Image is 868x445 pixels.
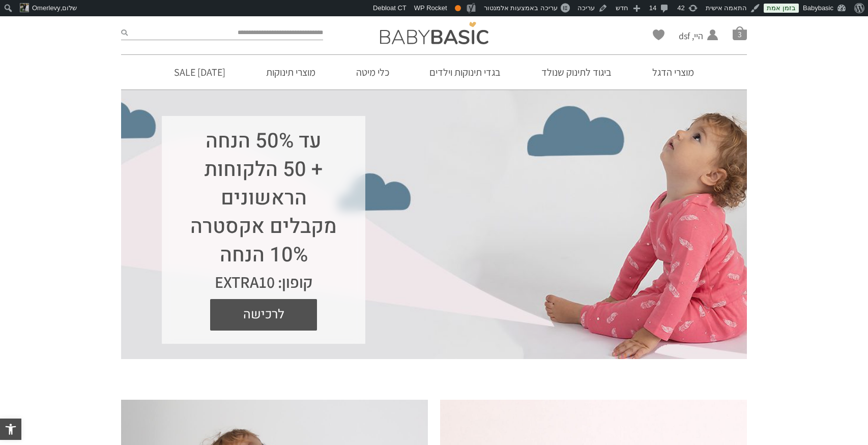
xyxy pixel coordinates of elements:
a: מוצרי הדגל [637,55,709,90]
a: Wishlist [653,29,664,40]
a: לרכישה [210,299,317,331]
a: בזמן אמת [764,4,799,13]
span: עריכה באמצעות אלמנטור [484,4,558,12]
a: סל קניות3 [733,26,747,40]
span: לרכישה [218,299,309,331]
a: בגדי תינוקות וילדים [414,55,516,90]
img: Baby Basic בגדי תינוקות וילדים אונליין [380,22,488,44]
a: כלי מיטה [341,55,404,90]
a: ביגוד לתינוק שנולד [526,55,627,90]
span: החשבון שלי [679,42,703,55]
span: Wishlist [653,29,664,44]
span: סל קניות [733,26,747,40]
div: תקין [455,5,461,11]
div: קופון: EXTRA10 [182,270,345,294]
span: Omerlevy [32,4,61,12]
h1: עד 50% הנחה + 50 הלקוחות הראשונים מקבלים אקסטרה 10% הנחה [182,127,345,270]
a: מוצרי תינוקות [251,55,331,90]
a: [DATE] SALE [159,55,241,90]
